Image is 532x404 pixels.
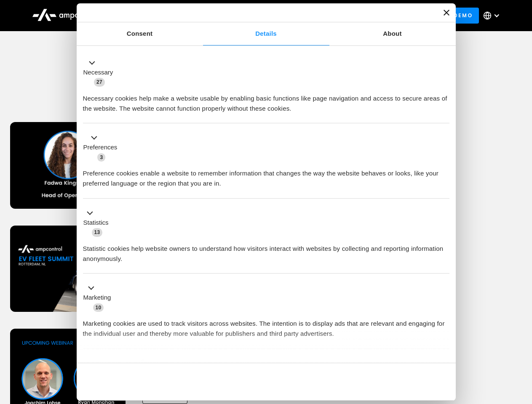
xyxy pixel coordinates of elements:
button: Close banner [444,10,449,16]
button: Necessary (27) [83,58,118,87]
button: Okay [328,369,449,394]
span: 10 [93,303,104,312]
div: Marketing cookies are used to track visitors across websites. The intention is to display ads tha... [83,312,449,339]
button: Marketing (10) [83,283,116,313]
span: 13 [92,228,103,237]
div: Necessary cookies help make a website usable by enabling basic functions like page navigation and... [83,87,449,114]
span: 3 [97,153,105,162]
span: 2 [139,359,147,368]
a: Details [203,22,329,45]
div: Preference cookies enable a website to remember information that changes the way the website beha... [83,162,449,189]
h1: Upcoming Webinars [10,85,522,105]
a: About [329,22,456,45]
button: Statistics (13) [83,208,114,237]
button: Unclassified (2) [83,358,152,369]
label: Preferences [83,143,118,152]
label: Marketing [83,293,111,303]
div: Statistic cookies help website owners to understand how visitors interact with websites by collec... [83,237,449,264]
a: Consent [77,22,203,45]
label: Necessary [83,68,113,77]
button: Preferences (3) [83,133,123,162]
label: Statistics [83,218,109,228]
span: 27 [94,78,105,86]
